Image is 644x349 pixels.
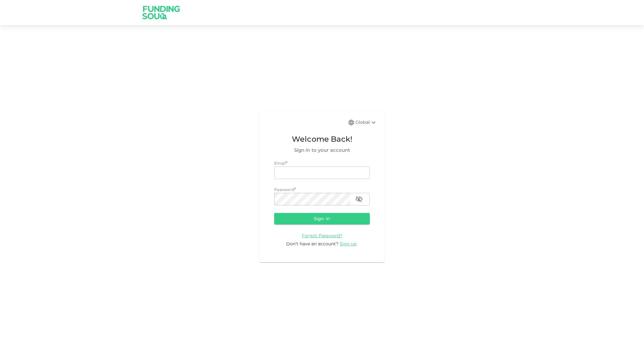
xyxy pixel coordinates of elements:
span: Password [274,187,294,192]
span: Sign in to your account [274,146,370,154]
a: Forgot Password? [302,232,342,238]
button: Sign in [274,213,370,224]
span: Email [274,161,286,166]
span: Sign up [340,241,357,247]
div: Global [355,119,377,126]
input: email [274,166,370,179]
input: password [274,193,350,205]
span: Don’t have an account? [286,241,338,247]
span: Welcome Back! [274,133,370,145]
